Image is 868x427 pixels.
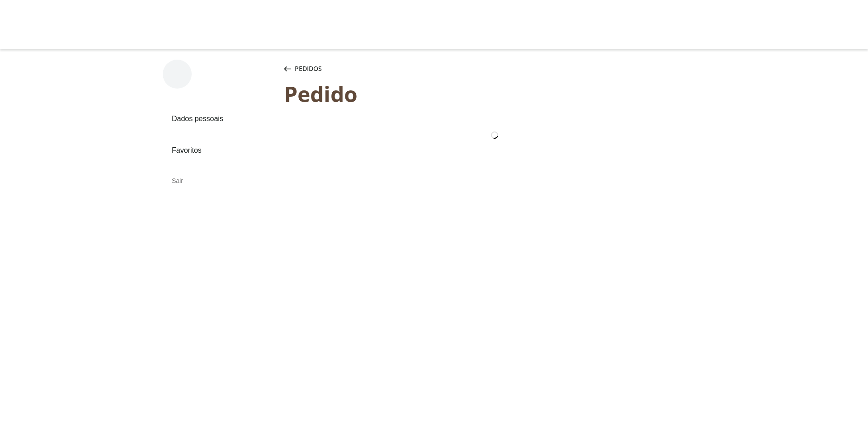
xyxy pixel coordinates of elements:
button: Pedidos [282,60,324,78]
a: Dados pessoais [163,107,277,131]
img: loader [491,131,498,139]
span: Pedidos [295,64,322,73]
div: Pedido [284,81,705,106]
a: Logo [419,17,449,32]
a: Favoritos [163,138,277,163]
div: Sair [163,170,277,192]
